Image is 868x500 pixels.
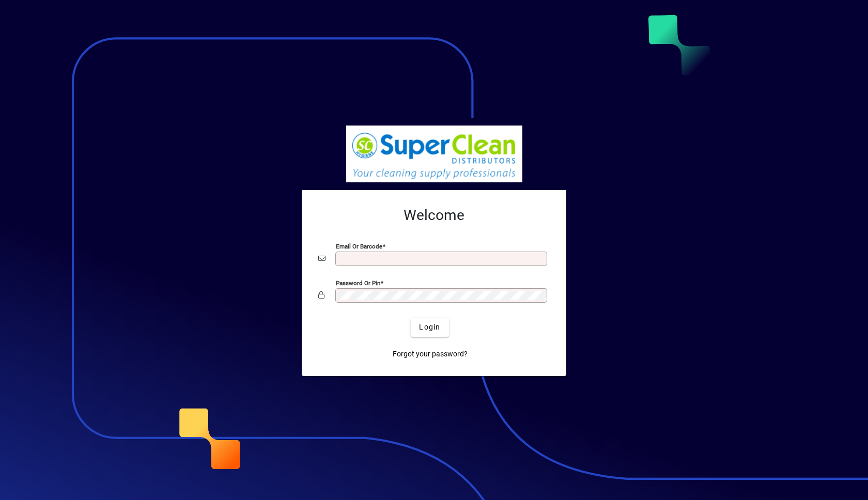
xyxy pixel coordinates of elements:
[336,279,380,286] mat-label: Password or Pin
[411,318,448,337] button: Login
[389,345,472,364] a: Forgot your password?
[393,349,468,360] span: Forgot your password?
[318,207,550,224] h2: Welcome
[419,322,440,333] span: Login
[336,242,382,249] mat-label: Email or Barcode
